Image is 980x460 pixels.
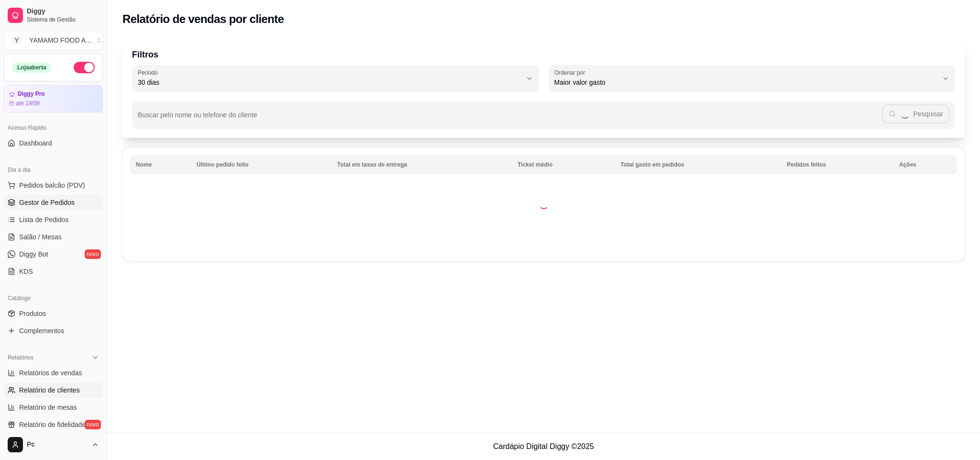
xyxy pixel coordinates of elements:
span: Y [12,35,22,45]
a: Diggy Botnovo [4,247,103,262]
a: Produtos [4,306,103,321]
span: Relatórios [8,354,33,361]
button: Pedidos balcão (PDV) [4,178,103,193]
p: Filtros [132,48,955,61]
span: Salão / Mesas [19,232,62,242]
a: Lista de Pedidos [4,212,103,227]
a: DiggySistema de Gestão [4,4,103,27]
span: Relatório de fidelidade [19,420,86,429]
button: Ordenar porMaior valor gasto [549,65,956,92]
div: Loja aberta [12,62,52,73]
div: Dia a dia [4,162,103,178]
article: até 19/09 [16,100,40,107]
span: KDS [19,267,33,276]
span: Sistema de Gestão [27,16,99,23]
a: KDS [4,264,103,279]
a: Diggy Proaté 19/09 [4,85,103,112]
button: Alterar Status [74,62,95,73]
span: Diggy [27,7,99,16]
span: Gestor de Pedidos [19,198,75,207]
h2: Relatório de vendas por cliente [122,11,284,27]
span: Relatórios de vendas [19,368,82,378]
button: Select a team [4,31,103,50]
button: Pc [4,433,103,456]
span: Pedidos balcão (PDV) [19,180,85,190]
a: Dashboard [4,135,103,151]
span: Relatório de mesas [19,403,77,412]
input: Buscar pelo nome ou telefone do cliente [138,114,882,123]
div: Loading [539,200,549,209]
div: YAMAMO FOOD A ... [29,35,91,45]
a: Relatório de fidelidadenovo [4,417,103,432]
a: Relatório de mesas [4,400,103,415]
article: Diggy Pro [18,90,45,98]
span: Complementos [19,326,64,336]
div: Catálogo [4,291,103,306]
footer: Cardápio Digital Diggy © 2025 [107,433,980,460]
span: Dashboard [19,138,52,148]
a: Relatórios de vendas [4,365,103,381]
span: Pc [27,440,88,449]
label: Período [138,68,161,77]
label: Ordenar por [554,68,588,77]
span: Maior valor gasto [554,78,938,87]
span: Diggy Bot [19,249,48,259]
span: Produtos [19,309,46,318]
a: Gestor de Pedidos [4,195,103,210]
span: Relatório de clientes [19,385,80,395]
a: Relatório de clientes [4,382,103,398]
a: Salão / Mesas [4,229,103,245]
span: Lista de Pedidos [19,215,69,224]
a: Complementos [4,323,103,338]
button: Período30 dias [132,65,539,92]
div: Acesso Rápido [4,120,103,135]
span: 30 dias [138,78,522,87]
